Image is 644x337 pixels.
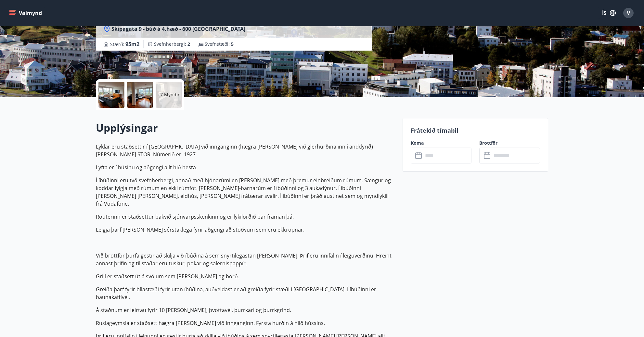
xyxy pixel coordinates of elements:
span: Svefnherbergi : [154,41,190,47]
span: V [627,9,630,17]
span: 95 m2 [125,41,139,48]
button: ÍS [599,7,619,19]
p: Á staðnum er leirtau fyrir 10 [PERSON_NAME], þvottavél, þurrkari og þurrkgrind. [96,306,395,314]
label: Brottför [479,140,540,146]
p: Lyklar eru staðsettir í [GEOGRAPHIC_DATA] við innganginn (hægra [PERSON_NAME] við glerhurðina inn... [96,143,395,158]
span: Svefnstæði : [205,41,234,47]
h2: Upplýsingar [96,121,395,135]
p: Í íbúðinni eru tvö svefnherbergi, annað með hjónarúmi en [PERSON_NAME] með þremur einbreiðum rúmu... [96,176,395,208]
span: 5 [231,41,234,47]
p: Greiða þarf fyrir bílastæði fyrir utan íbúðina, auðveldast er að greiða fyrir stæði í [GEOGRAPHIC... [96,285,395,301]
p: Grill er staðsett út á svölum sem [PERSON_NAME] og borð. [96,272,395,280]
label: Koma [411,140,471,146]
button: V [621,5,636,21]
p: Ruslageymsla er staðsett hægra [PERSON_NAME] við innganginn. Fyrsta hurðin á hlið hússins. [96,319,395,327]
p: +7 Myndir [158,91,180,98]
p: Við brottför þurfa gestir að skilja við íbúðina á sem snyrtilegastan [PERSON_NAME]. Þrif eru inni... [96,252,395,267]
span: Stærð : [110,40,139,48]
span: 2 [187,41,190,47]
p: Routerinn er staðsettur bakvið sjónvarpsskenkinn og er lykilorðið þar framan þá. [96,213,395,221]
p: Lyfta er í húsinu og aðgengi allt hið besta. [96,163,395,171]
button: menu [8,7,45,19]
p: Leigja þarf [PERSON_NAME] sérstaklega fyrir aðgengi að stöðvum sem eru ekki opnar. [96,226,395,234]
span: Skipagata 9 - búð á 4.hæð - 600 [GEOGRAPHIC_DATA] [111,25,245,32]
p: Frátekið tímabil [411,126,540,135]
